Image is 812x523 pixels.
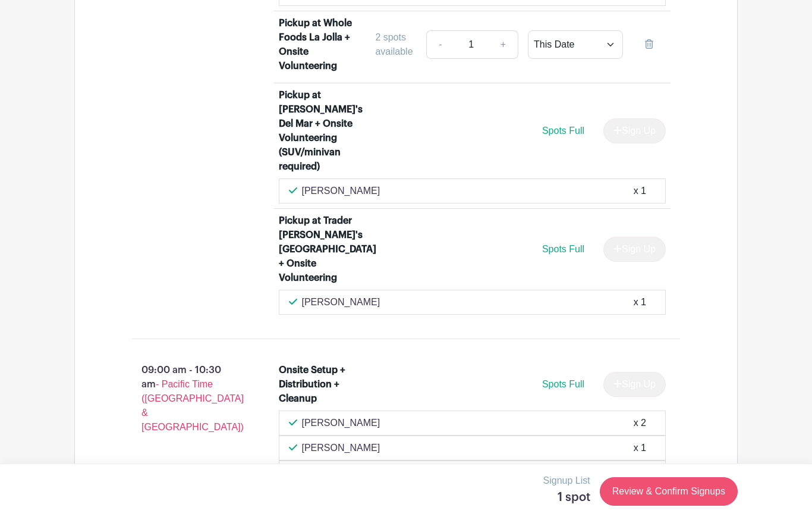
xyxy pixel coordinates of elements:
[279,88,363,174] div: Pickup at [PERSON_NAME]'s Del Mar + Onsite Volunteering (SUV/minivan required)
[302,441,380,455] p: [PERSON_NAME]
[302,295,380,309] p: [PERSON_NAME]
[141,379,244,432] span: - Pacific Time ([GEOGRAPHIC_DATA] & [GEOGRAPHIC_DATA])
[634,184,646,198] div: x 1
[542,126,584,136] span: Spots Full
[542,244,584,254] span: Spots Full
[426,30,454,59] a: -
[279,214,376,285] div: Pickup at Trader [PERSON_NAME]'s [GEOGRAPHIC_DATA] + Onsite Volunteering
[634,416,646,430] div: x 2
[634,441,646,455] div: x 1
[542,379,584,389] span: Spots Full
[634,295,646,309] div: x 1
[600,477,738,506] a: Review & Confirm Signups
[543,474,590,488] p: Signup List
[279,16,361,73] div: Pickup at Whole Foods La Jolla + Onsite Volunteering
[279,363,361,406] div: Onsite Setup + Distribution + Cleanup
[489,30,518,59] a: +
[302,416,380,430] p: [PERSON_NAME]
[375,30,417,59] div: 2 spots available
[302,184,380,198] p: [PERSON_NAME]
[543,490,590,505] h5: 1 spot
[113,358,260,439] p: 09:00 am - 10:30 am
